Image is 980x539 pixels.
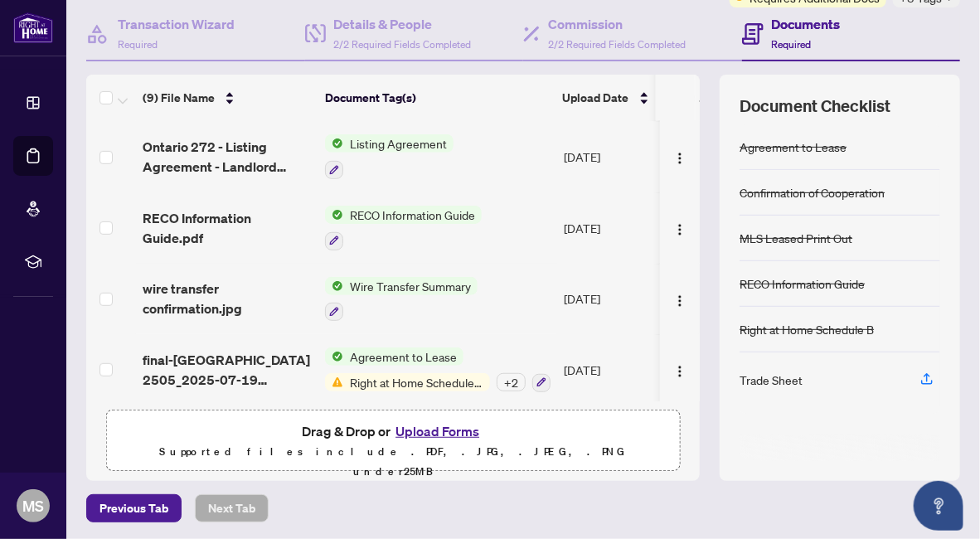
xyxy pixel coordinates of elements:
[195,494,269,522] button: Next Tab
[667,143,693,170] button: Logo
[772,38,812,51] span: Required
[334,38,472,51] span: 2/2 Required Fields Completed
[143,279,312,318] span: wire transfer confirmation.jpg
[107,410,679,492] span: Drag & Drop orUpload FormsSupported files include .PDF, .JPG, .JPEG, .PNG under25MB
[914,481,963,531] button: Open asap
[740,138,847,156] div: Agreement to Lease
[740,371,803,389] div: Trade Sheet
[13,12,53,43] img: logo
[673,223,686,236] img: Logo
[497,373,526,391] div: + 2
[302,420,484,442] span: Drag & Drop or
[22,494,44,517] span: MS
[391,420,484,442] button: Upload Forms
[548,14,686,34] h4: Commission
[143,89,215,107] span: (9) File Name
[343,277,478,295] span: Wire Transfer Summary
[118,14,235,34] h4: Transaction Wizard
[343,134,454,153] span: Listing Agreement
[548,38,686,51] span: 2/2 Required Fields Completed
[143,137,312,177] span: Ontario 272 - Listing Agreement - Landlord Designated Representation Agreement Authority to Offer...
[772,14,841,34] h4: Documents
[667,285,693,312] button: Logo
[136,75,318,121] th: (9) File Name
[325,206,482,250] button: Status IconRECO Information Guide
[673,365,686,378] img: Logo
[740,95,890,118] span: Document Checklist
[556,75,669,121] th: Upload Date
[143,208,312,248] span: RECO Information Guide.pdf
[673,294,686,308] img: Logo
[740,229,852,247] div: MLS Leased Print Out
[343,347,463,366] span: Agreement to Lease
[325,277,478,322] button: Status IconWire Transfer Summary
[667,215,693,241] button: Logo
[325,206,343,224] img: Status Icon
[325,373,343,391] img: Status Icon
[557,334,670,405] td: [DATE]
[325,277,343,295] img: Status Icon
[740,274,865,293] div: RECO Information Guide
[557,121,670,192] td: [DATE]
[86,494,182,522] button: Previous Tab
[563,89,629,107] span: Upload Date
[673,152,686,165] img: Logo
[325,347,343,366] img: Status Icon
[325,134,454,179] button: Status IconListing Agreement
[740,183,885,202] div: Confirmation of Cooperation
[99,495,168,522] span: Previous Tab
[667,357,693,383] button: Logo
[325,134,343,153] img: Status Icon
[143,350,312,390] span: final-[GEOGRAPHIC_DATA] 2505_2025-07-19 20_58_51.pdf
[118,38,158,51] span: Required
[343,373,490,391] span: Right at Home Schedule B
[318,75,556,121] th: Document Tag(s)
[557,192,670,264] td: [DATE]
[343,206,482,224] span: RECO Information Guide
[325,347,551,392] button: Status IconAgreement to LeaseStatus IconRight at Home Schedule B+2
[557,264,670,335] td: [DATE]
[117,442,669,482] p: Supported files include .PDF, .JPG, .JPEG, .PNG under 25 MB
[740,320,874,338] div: Right at Home Schedule B
[334,14,472,34] h4: Details & People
